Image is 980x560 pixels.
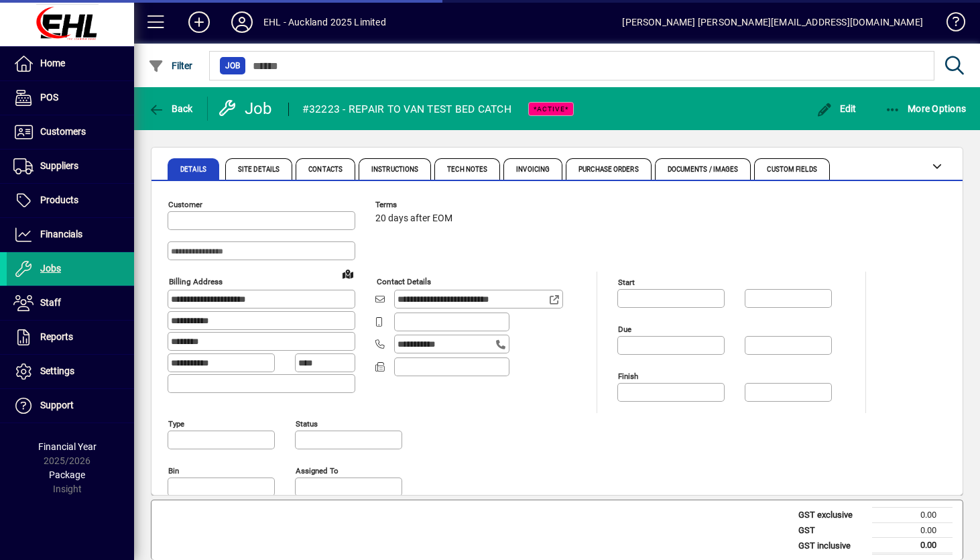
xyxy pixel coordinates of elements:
[337,263,359,284] a: View on map
[792,538,872,554] td: GST inclusive
[168,419,184,429] mat-label: Type
[7,150,134,183] a: Suppliers
[40,160,78,171] span: Suppliers
[7,355,134,388] a: Settings
[371,166,418,173] span: Instructions
[134,97,208,121] app-page-header-button: Back
[225,59,240,72] span: Job
[296,466,339,475] mat-label: Assigned to
[145,54,196,78] button: Filter
[7,81,134,115] a: POS
[40,366,74,376] span: Settings
[618,278,635,287] mat-label: Start
[7,389,134,423] a: Support
[881,97,970,121] button: More Options
[40,297,61,308] span: Staff
[49,469,85,480] span: Package
[767,166,816,173] span: Custom Fields
[40,194,78,205] span: Products
[816,103,857,114] span: Edit
[375,213,452,224] span: 20 days after EOM
[7,184,134,217] a: Products
[145,97,196,121] button: Back
[308,166,343,173] span: Contacts
[7,286,134,320] a: Staff
[218,98,275,119] div: Job
[7,218,134,251] a: Financials
[872,508,953,523] td: 0.00
[618,372,638,381] mat-label: Finish
[40,92,58,103] span: POS
[792,508,872,523] td: GST exclusive
[375,201,456,209] span: Terms
[40,400,74,410] span: Support
[668,166,739,173] span: Documents / Images
[792,522,872,538] td: GST
[885,103,967,114] span: More Options
[168,466,179,475] mat-label: Bin
[263,11,386,33] div: EHL - Auckland 2025 Limited
[936,3,963,46] a: Knowledge Base
[40,58,65,68] span: Home
[180,166,206,173] span: Details
[302,99,511,120] div: #32223 - REPAIR TO VAN TEST BED CATCH
[40,331,73,342] span: Reports
[872,522,953,538] td: 0.00
[7,115,134,149] a: Customers
[221,10,263,34] button: Profile
[40,263,61,274] span: Jobs
[238,166,280,173] span: Site Details
[578,166,639,173] span: Purchase Orders
[618,325,631,334] mat-label: Due
[516,166,550,173] span: Invoicing
[447,166,487,173] span: Tech Notes
[40,229,82,239] span: Financials
[148,60,193,71] span: Filter
[7,321,134,354] a: Reports
[178,10,221,34] button: Add
[148,103,193,114] span: Back
[622,11,923,33] div: [PERSON_NAME] [PERSON_NAME][EMAIL_ADDRESS][DOMAIN_NAME]
[40,126,86,137] span: Customers
[7,47,134,80] a: Home
[813,97,860,121] button: Edit
[872,538,953,554] td: 0.00
[38,441,97,452] span: Financial Year
[168,200,202,209] mat-label: Customer
[296,419,318,429] mat-label: Status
